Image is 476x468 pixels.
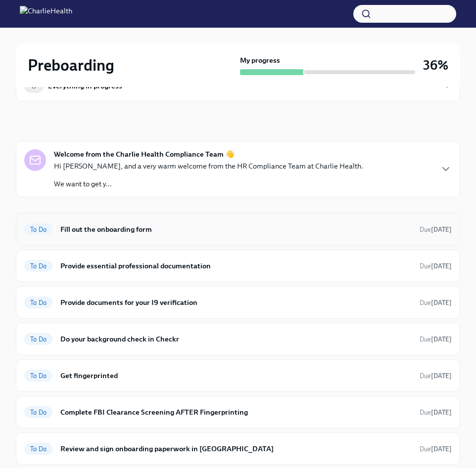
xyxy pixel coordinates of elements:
h2: Preboarding [28,55,114,75]
h6: Fill out the onboarding form [60,224,412,235]
a: To DoProvide essential professional documentationDue[DATE] [24,258,452,274]
strong: [DATE] [431,262,452,270]
span: October 16th, 2025 09:00 [420,298,452,307]
span: October 11th, 2025 09:00 [420,225,452,234]
span: Due [420,226,452,233]
strong: Welcome from the Charlie Health Compliance Team 👋 [54,149,235,159]
div: In progress [16,121,59,133]
span: Due [420,409,452,416]
strong: [DATE] [431,299,452,306]
span: Due [420,262,452,270]
span: Due [420,336,452,343]
h3: 36% [423,56,448,74]
strong: [DATE] [431,336,452,343]
strong: [DATE] [431,445,452,453]
h6: Complete FBI Clearance Screening AFTER Fingerprinting [60,407,412,418]
img: CharlieHealth [20,6,72,22]
a: To DoProvide documents for your I9 verificationDue[DATE] [24,295,452,310]
p: Hi [PERSON_NAME], and a very warm welcome from the HR Compliance Team at Charlie Health. [54,161,363,171]
h6: Get fingerprinted [60,370,412,381]
strong: [DATE] [431,409,452,416]
h6: Provide documents for your I9 verification [60,297,412,308]
span: October 19th, 2025 09:00 [420,444,452,454]
span: To Do [24,299,52,306]
h6: Provide essential professional documentation [60,260,412,271]
span: To Do [24,262,52,270]
h6: Do your background check in Checkr [60,334,412,344]
span: October 19th, 2025 09:00 [420,408,452,417]
span: Due [420,299,452,306]
span: Due [420,372,452,380]
a: To DoGet fingerprintedDue[DATE] [24,368,452,383]
span: To Do [24,226,52,233]
span: October 15th, 2025 09:00 [420,261,452,271]
p: We want to get y... [54,179,363,189]
span: October 16th, 2025 09:00 [420,371,452,381]
strong: [DATE] [431,372,452,380]
a: To DoReview and sign onboarding paperwork in [GEOGRAPHIC_DATA]Due[DATE] [24,441,452,457]
span: To Do [24,372,52,380]
span: To Do [24,336,52,343]
a: To DoFill out the onboarding formDue[DATE] [24,221,452,237]
strong: [DATE] [431,226,452,233]
strong: My progress [240,55,280,65]
span: Due [420,445,452,453]
h6: Review and sign onboarding paperwork in [GEOGRAPHIC_DATA] [60,443,412,454]
span: To Do [24,409,52,416]
span: To Do [24,445,52,453]
span: October 12th, 2025 09:00 [420,335,452,344]
a: To DoDo your background check in CheckrDue[DATE] [24,331,452,347]
a: To DoComplete FBI Clearance Screening AFTER FingerprintingDue[DATE] [24,404,452,420]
